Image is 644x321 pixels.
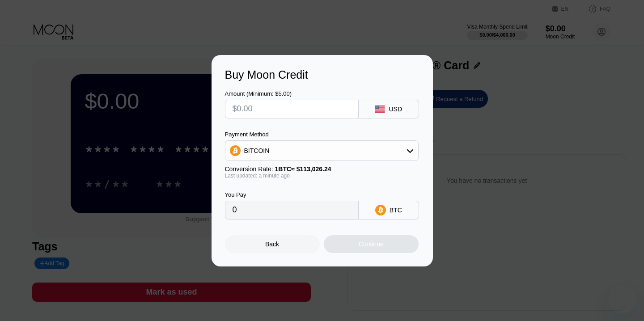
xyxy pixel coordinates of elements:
[225,68,419,81] div: Buy Moon Credit
[390,207,402,214] div: BTC
[225,191,359,198] div: You Pay
[225,173,419,179] div: Last updated: a minute ago
[608,285,637,314] iframe: Кнопка запуска окна обмена сообщениями
[225,142,418,160] div: BITCOIN
[233,100,351,118] input: $0.00
[244,147,270,154] div: BITCOIN
[265,241,279,248] div: Back
[225,131,419,138] div: Payment Method
[225,90,359,97] div: Amount (Minimum: $5.00)
[389,106,402,113] div: USD
[225,165,419,173] div: Conversion Rate:
[225,235,320,253] div: Back
[275,165,331,173] span: 1 BTC ≈ $113,026.24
